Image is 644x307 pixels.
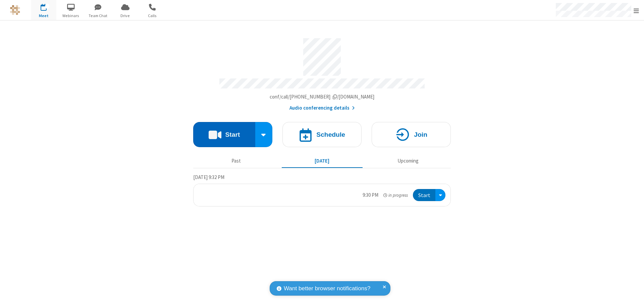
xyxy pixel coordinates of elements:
[31,13,56,19] span: Meet
[316,131,345,138] h4: Schedule
[282,122,362,147] button: Schedule
[368,155,448,167] button: Upcoming
[372,122,451,147] button: Join
[289,104,355,112] button: Audio conferencing details
[193,173,451,207] section: Today's Meetings
[413,189,435,201] button: Start
[363,191,378,199] div: 9:30 PM
[435,189,445,201] div: Open menu
[383,192,408,198] em: in progress
[270,94,375,100] span: Copy my meeting room link
[225,131,240,138] h4: Start
[140,13,165,19] span: Calls
[414,131,427,138] h4: Join
[113,13,138,19] span: Drive
[196,155,277,167] button: Past
[193,174,224,180] span: [DATE] 9:32 PM
[86,13,111,19] span: Team Chat
[58,13,84,19] span: Webinars
[45,4,50,9] div: 1
[282,155,363,167] button: [DATE]
[193,33,451,112] section: Account details
[270,93,375,101] button: Copy my meeting room linkCopy my meeting room link
[284,284,370,293] span: Want better browser notifications?
[255,122,273,147] div: Start conference options
[193,122,255,147] button: Start
[10,5,20,15] img: QA Selenium DO NOT DELETE OR CHANGE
